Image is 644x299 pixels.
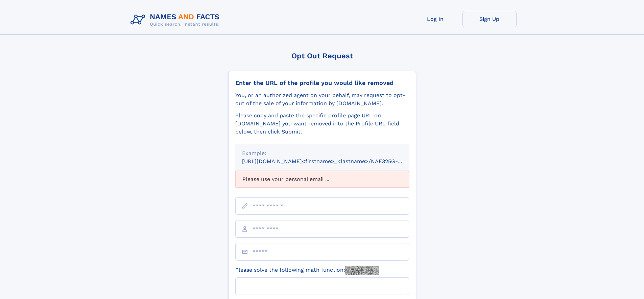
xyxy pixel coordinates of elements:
div: Opt Out Request [228,52,416,60]
label: Please solve the following math function: [235,266,379,275]
div: You, or an authorized agent on your behalf, may request to opt-out of the sale of your informatio... [235,91,409,108]
a: Sign Up [462,11,517,27]
div: Example: [242,149,402,157]
small: [URL][DOMAIN_NAME]<firstname>_<lastname>/NAF325G-xxxxxxxx [242,158,422,165]
div: Please use your personal email ... [235,171,409,188]
a: Log In [408,11,462,27]
div: Please copy and paste the specific profile page URL on [DOMAIN_NAME] you want removed into the Pr... [235,112,409,136]
img: Logo Names and Facts [128,11,225,29]
div: Enter the URL of the profile you would like removed [235,79,409,87]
